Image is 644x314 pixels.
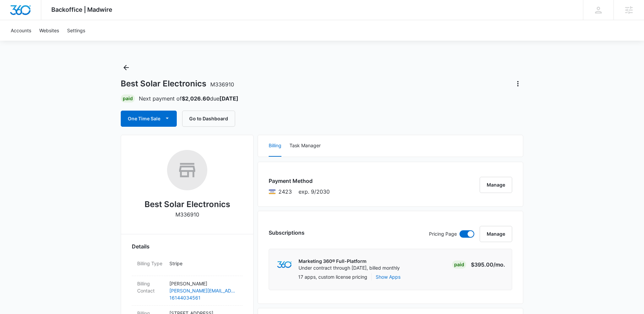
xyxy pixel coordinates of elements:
[132,256,243,276] div: Billing TypeStripe
[121,79,234,89] h1: Best Solar Electronics
[299,188,330,196] span: exp. 9/2030
[121,94,135,103] div: Paid
[299,258,400,265] p: Marketing 360® Full-Platform
[219,95,238,102] strong: [DATE]
[452,261,466,269] div: Paid
[132,276,243,306] div: Billing Contact[PERSON_NAME][PERSON_NAME][EMAIL_ADDRESS][DOMAIN_NAME]16144034561
[7,20,35,41] a: Accounts
[278,188,292,196] span: Visa ending with
[289,135,321,157] button: Task Manager
[175,210,199,219] p: M336910
[63,20,89,41] a: Settings
[169,260,237,267] p: Stripe
[480,226,512,242] button: Manage
[277,261,291,268] img: marketing360Logo
[269,229,305,237] h3: Subscriptions
[513,78,523,89] button: Actions
[169,287,237,294] a: [PERSON_NAME][EMAIL_ADDRESS][DOMAIN_NAME]
[51,6,112,13] span: Backoffice | Madwire
[121,111,177,127] button: One Time Sale
[376,273,400,280] button: Show Apps
[169,280,237,287] p: [PERSON_NAME]
[169,294,237,301] a: 16144034561
[493,261,505,268] span: /mo.
[137,260,164,267] dt: Billing Type
[182,95,210,102] strong: $2,026.60
[145,198,230,210] h2: Best Solar Electronics
[298,273,367,280] p: 17 apps, custom license pricing
[429,230,457,238] p: Pricing Page
[182,111,235,127] button: Go to Dashboard
[132,242,150,250] span: Details
[35,20,63,41] a: Websites
[269,177,330,185] h3: Payment Method
[480,177,512,193] button: Manage
[471,261,505,269] p: $395.00
[139,94,238,103] p: Next payment of due
[121,62,131,73] button: Back
[210,81,234,88] span: M336910
[269,135,281,157] button: Billing
[299,265,400,271] p: Under contract through [DATE], billed monthly
[137,280,164,294] dt: Billing Contact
